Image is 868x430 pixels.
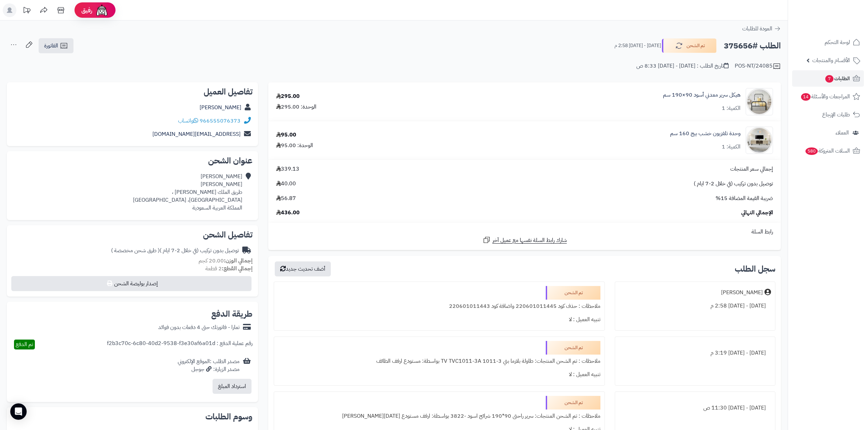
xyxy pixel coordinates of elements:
a: العملاء [792,125,864,141]
div: توصيل بدون تركيب (في خلال 2-7 ايام ) [111,247,239,255]
span: رفيق [81,6,92,14]
div: POS-NT/24085 [735,62,781,70]
a: تحديثات المنصة [18,3,35,19]
span: ( طرق شحن مخصصة ) [111,246,160,255]
a: واتساب [178,117,198,125]
div: الكمية: 1 [722,104,741,112]
div: تم الشحن [546,286,600,300]
span: 14 [801,93,811,101]
a: المراجعات والأسئلة14 [792,88,864,105]
strong: إجمالي الوزن: [224,257,253,265]
a: هيكل سرير معدني أسود 90×190 سم [663,91,741,99]
span: العودة للطلبات [742,25,772,33]
img: 1750490663-220601011443-90x90.jpg [746,127,773,154]
span: تم الدفع [16,340,33,348]
a: 966555076373 [200,117,241,125]
h2: طريقة الدفع [211,310,253,318]
a: [PERSON_NAME] [200,103,241,112]
a: وحدة تلفزيون خشب بيج 160 سم [670,130,741,138]
div: الكمية: 1 [722,143,741,151]
small: 20.00 كجم [199,257,253,265]
div: [PERSON_NAME] [721,289,763,297]
div: [DATE] - [DATE] 11:30 ص [619,401,771,415]
button: تم الشحن [662,39,717,53]
span: المراجعات والأسئلة [800,92,850,101]
small: [DATE] - [DATE] 2:58 م [614,42,661,49]
a: طلبات الإرجاع [792,106,864,123]
h3: سجل الطلب [735,265,775,273]
div: ملاحظات : تم الشحن المنتجات: طاولة بلازما بني 3-1011 TV TVC1011-3A بواسطة: مستودع ارفف الطائف [278,355,600,368]
div: 295.00 [276,92,300,100]
small: 2 قطعة [205,264,253,273]
span: 40.00 [276,180,296,188]
span: 56.87 [276,195,296,202]
h2: الطلب #375656 [724,39,781,53]
span: 339.13 [276,165,299,173]
a: الفاتورة [39,38,73,53]
span: 580 [805,147,818,155]
div: الوحدة: 295.00 [276,103,316,111]
span: الأقسام والمنتجات [812,56,850,65]
span: لوحة التحكم [825,38,850,47]
div: مصدر الطلب :الموقع الإلكتروني [178,358,240,373]
h2: عنوان الشحن [12,157,253,165]
span: توصيل بدون تركيب (في خلال 2-7 ايام ) [694,180,773,188]
h2: وسوم الطلبات [12,413,253,421]
span: 7 [825,75,833,83]
div: تنبيه العميل : لا [278,313,600,326]
span: الطلبات [825,74,850,83]
span: طلبات الإرجاع [822,110,850,119]
button: إصدار بوليصة الشحن [11,276,252,291]
img: 1754548425-110101010022-90x90.jpg [746,88,773,115]
div: الوحدة: 95.00 [276,142,313,149]
div: [DATE] - [DATE] 3:19 م [619,346,771,360]
div: مصدر الزيارة: جوجل [178,365,240,373]
span: إجمالي سعر المنتجات [730,165,773,173]
span: الفاتورة [44,42,58,50]
img: ai-face.png [95,3,109,17]
span: 436.00 [276,209,300,217]
div: ملاحظات : حذف كود 220601011445 واضافة كود 220601011443 [278,300,600,313]
div: [DATE] - [DATE] 2:58 م [619,299,771,313]
div: [PERSON_NAME] [PERSON_NAME] طريق الملك [PERSON_NAME] ، [GEOGRAPHIC_DATA]، [GEOGRAPHIC_DATA] الممل... [133,173,242,212]
div: تم الشحن [546,396,600,410]
strong: إجمالي القطع: [222,264,253,273]
div: رقم عملية الدفع : f2b3c70c-6c80-40d2-9538-f3e30af6a01d [107,340,253,349]
a: السلات المتروكة580 [792,143,864,159]
h2: تفاصيل الشحن [12,231,253,239]
span: الإجمالي النهائي [741,209,773,217]
span: العملاء [836,128,849,138]
button: أضف تحديث جديد [275,261,331,276]
a: الطلبات7 [792,70,864,87]
div: تمارا - فاتورتك حتى 4 دفعات بدون فوائد [158,324,240,331]
div: Open Intercom Messenger [10,403,27,420]
a: شارك رابط السلة نفسها مع عميل آخر [483,236,567,244]
span: شارك رابط السلة نفسها مع عميل آخر [492,236,567,244]
a: [EMAIL_ADDRESS][DOMAIN_NAME] [152,130,241,138]
div: ملاحظات : تم الشحن المنتجات: سرير راحتى 90*190 شرائح اسود -3822 بواسطة: ارفف مستودع [DATE][PERSON... [278,410,600,423]
span: ضريبة القيمة المضافة 15% [716,195,773,202]
div: رابط السلة [271,228,778,236]
div: تاريخ الطلب : [DATE] - [DATE] 8:33 ص [636,62,729,70]
button: استرداد المبلغ [213,379,252,394]
div: تم الشحن [546,341,600,355]
a: لوحة التحكم [792,34,864,51]
div: 95.00 [276,131,296,139]
a: العودة للطلبات [742,25,781,33]
div: تنبيه العميل : لا [278,368,600,381]
span: السلات المتروكة [805,146,850,156]
h2: تفاصيل العميل [12,88,253,96]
